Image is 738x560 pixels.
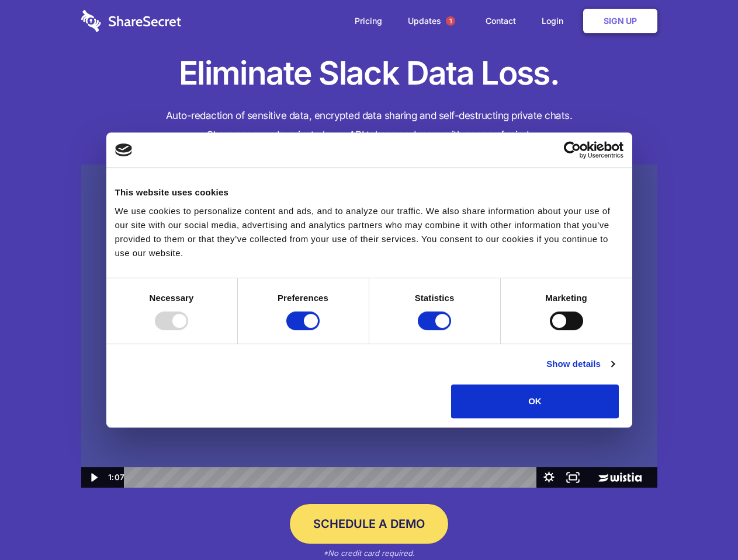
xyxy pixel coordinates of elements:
div: This website uses cookies [115,185,623,199]
strong: Statistics [415,293,455,303]
a: Login [530,3,581,39]
button: Play Video [81,467,105,488]
a: Contact [474,3,528,39]
strong: Marketing [545,293,587,303]
img: Sharesecret [81,164,657,488]
em: *No credit card required. [323,548,415,558]
h4: Auto-redaction of sensitive data, encrypted data sharing and self-destructing private chats. Shar... [81,106,657,145]
img: logo-wordmark-white-trans-d4663122ce5f474addd5e946df7df03e33cb6a1c49d2221995e7729f52c070b2.svg [81,10,181,32]
div: Playbar [133,467,531,488]
a: Sign Up [583,9,657,33]
h1: Eliminate Slack Data Loss. [81,52,657,94]
strong: Necessary [150,293,194,303]
a: Show details [546,357,614,371]
div: We use cookies to personalize content and ads, and to analyze our traffic. We also share informat... [115,204,623,260]
img: logo [115,143,133,156]
span: 1 [446,16,455,26]
a: Usercentrics Cookiebot - opens in a new window [521,141,623,159]
strong: Preferences [278,293,328,303]
button: OK [451,384,619,418]
a: Pricing [343,3,394,39]
button: Show settings menu [537,467,561,488]
button: Fullscreen [561,467,585,488]
a: Wistia Logo -- Learn More [585,467,657,488]
a: Schedule a Demo [290,504,448,544]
